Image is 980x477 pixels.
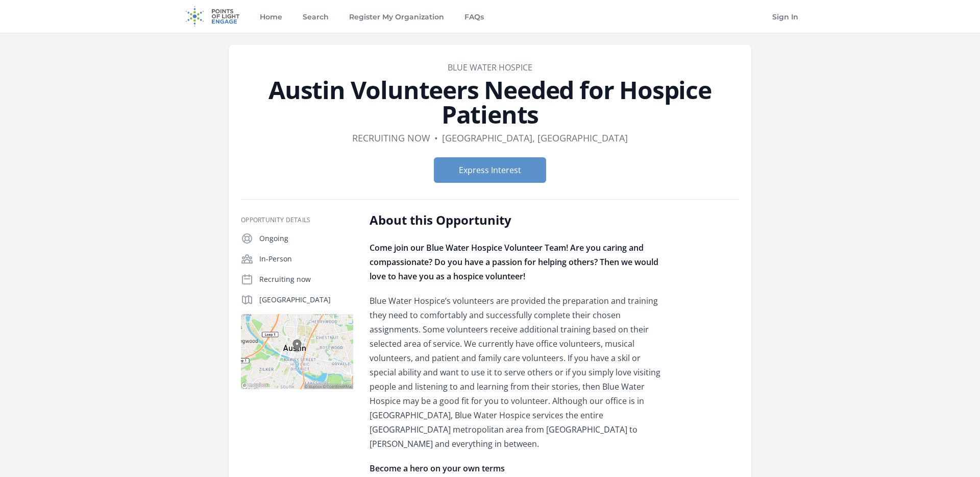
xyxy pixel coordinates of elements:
h2: About this Opportunity [370,212,668,228]
dd: [GEOGRAPHIC_DATA], [GEOGRAPHIC_DATA] [442,131,628,145]
p: [GEOGRAPHIC_DATA] [259,295,353,305]
h1: Austin Volunteers Needed for Hospice Patients [241,78,739,127]
a: Blue Water Hospice [448,62,532,73]
p: Ongoing [259,233,353,244]
img: Map [241,314,353,389]
p: Blue Water Hospice’s volunteers are provided the preparation and training they need to comfortabl... [370,294,668,451]
p: Recruiting now [259,274,353,284]
dd: Recruiting now [352,131,430,145]
p: In-Person [259,254,353,264]
strong: Come join our Blue Water Hospice Volunteer Team! Are you caring and compassionate? Do you have a ... [370,242,658,282]
button: Express Interest [434,157,546,183]
strong: Become a hero on your own terms [370,463,505,474]
h3: Opportunity Details [241,216,353,224]
div: • [434,131,438,145]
